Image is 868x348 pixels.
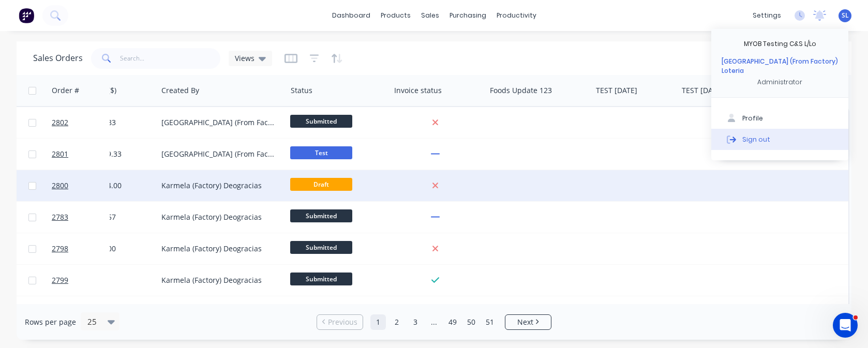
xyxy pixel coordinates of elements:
[290,209,352,222] span: Submitted
[52,139,114,170] a: 2801
[52,265,114,296] a: 2799
[744,39,816,49] div: MYOB Testing C&S L/Lo
[161,85,199,96] div: Created By
[596,85,637,96] div: TEST [DATE]
[52,244,68,254] span: 2798
[52,296,114,327] a: 2797
[505,317,551,327] a: Next page
[711,129,848,149] button: Sign out
[742,114,763,123] div: Profile
[290,273,352,285] span: Submitted
[444,8,491,23] div: purchasing
[517,317,533,327] span: Next
[52,170,114,201] a: 2800
[491,8,542,23] div: productivity
[161,149,276,159] div: [GEOGRAPHIC_DATA] (From Factory) Loteria
[290,146,352,159] span: Test
[89,180,150,191] div: $7,744.00
[290,241,352,254] span: Submitted
[682,85,745,96] div: TEST [DATE] Again
[482,314,498,330] a: Page 51
[52,233,114,264] a: 2798
[52,180,68,191] span: 2800
[722,57,838,75] div: [GEOGRAPHIC_DATA] (From Factory) Loteria
[463,314,479,330] a: Page 50
[426,314,442,330] a: Jump forward
[842,11,849,20] span: SL
[235,53,255,64] span: Views
[317,317,363,327] a: Previous page
[312,314,556,330] ul: Pagination
[161,244,276,254] div: Karmela (Factory) Deogracias
[747,8,786,23] div: settings
[711,108,848,129] button: Profile
[408,314,423,330] a: Page 3
[52,117,68,128] span: 2802
[52,107,114,138] a: 2802
[389,314,405,330] a: Page 2
[742,134,770,144] div: Sign out
[52,202,114,233] a: 2783
[833,313,858,338] iframe: Intercom live chat
[89,212,150,222] div: $539.57
[25,317,76,327] span: Rows per page
[757,78,802,87] div: Administrator
[490,85,552,96] div: Foods Update 123
[52,149,68,159] span: 2801
[161,275,276,285] div: Karmela (Factory) Deogracias
[161,180,276,191] div: Karmela (Factory) Deogracias
[52,85,79,96] div: Order #
[376,8,416,23] div: products
[416,8,444,23] div: sales
[89,149,150,159] div: $4,989.33
[89,244,150,254] div: $220.00
[161,212,276,222] div: Karmela (Factory) Deogracias
[52,275,68,285] span: 2799
[445,314,460,330] a: Page 49
[290,115,352,128] span: Submitted
[52,212,68,222] span: 2783
[19,8,34,23] img: Factory
[89,117,150,128] div: $987.83
[161,117,276,128] div: [GEOGRAPHIC_DATA] (From Factory) Loteria
[120,48,221,69] input: Search...
[328,317,357,327] span: Previous
[370,314,386,330] a: Page 1 is your current page
[327,8,376,23] a: dashboard
[394,85,442,96] div: Invoice status
[33,53,83,63] h1: Sales Orders
[290,178,352,191] span: Draft
[291,85,312,96] div: Status
[89,275,150,285] div: $9.90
